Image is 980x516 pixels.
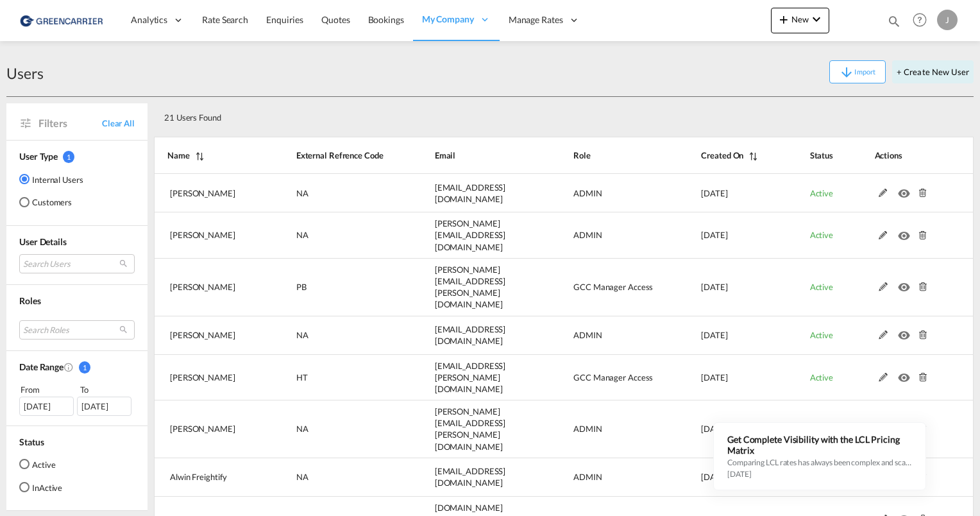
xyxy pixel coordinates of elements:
span: [PERSON_NAME] [170,330,235,340]
span: Bookings [368,14,404,25]
span: Analytics [131,13,167,26]
span: [DATE] [701,372,727,383]
td: NA [264,400,403,458]
td: GCC Manager Access [541,259,669,316]
div: 21 Users Found [159,102,888,128]
md-radio-button: Customers [19,196,83,209]
td: ADMIN [541,458,669,497]
span: [DATE] [701,424,727,434]
th: Email [403,137,541,174]
span: Roles [19,295,41,306]
md-radio-button: Internal Users [19,173,83,185]
span: Active [810,188,833,198]
span: [PERSON_NAME] [170,230,235,240]
span: Status [19,436,44,447]
td: Sahaib Singh [154,174,264,212]
span: ADMIN [573,472,602,482]
div: To [79,383,135,396]
md-icon: icon-eye [898,327,915,336]
td: 2025-08-26 [669,174,777,212]
span: GCC Manager Access [573,372,653,383]
span: User Type [19,151,58,162]
md-icon: icon-eye [898,279,915,288]
span: [EMAIL_ADDRESS][DOMAIN_NAME] [435,466,506,488]
td: 2025-01-29 [669,458,777,497]
span: My Company [422,13,474,26]
span: [PERSON_NAME][EMAIL_ADDRESS][DOMAIN_NAME] [435,218,506,252]
span: From To [DATE][DATE] [19,383,135,415]
span: NA [296,330,308,340]
td: 2025-03-12 [669,355,777,401]
span: Rate Search [202,14,248,25]
td: NA [264,316,403,355]
span: Active [810,230,833,240]
div: Help [909,9,937,32]
md-icon: icon-eye [898,370,915,379]
th: Name [154,137,264,174]
span: [PERSON_NAME] [170,282,235,292]
td: Philip Barreiro [154,259,264,316]
span: [EMAIL_ADDRESS][PERSON_NAME][DOMAIN_NAME] [435,361,506,394]
span: NA [296,230,308,240]
div: [DATE] [19,397,74,416]
span: Date Range [19,361,63,372]
td: sahaib.singh@freightify.com [403,174,541,212]
span: [EMAIL_ADDRESS][DOMAIN_NAME] [435,324,506,346]
span: PB [296,282,307,292]
span: NA [296,424,308,434]
span: Quotes [321,14,350,25]
span: [PERSON_NAME] [170,188,235,198]
td: ADMIN [541,212,669,259]
td: 2025-02-19 [669,400,777,458]
td: ADMIN [541,174,669,212]
td: ADMIN [541,400,669,458]
img: 1378a7308afe11ef83610d9e779c6b34.png [19,6,106,35]
td: alwinregan.a@freightfy.com [403,458,541,497]
span: Clear All [102,117,135,129]
span: Active [810,330,833,340]
span: GCC Manager Access [573,282,653,292]
th: Status [778,137,843,174]
span: [PERSON_NAME][EMAIL_ADDRESS][PERSON_NAME][DOMAIN_NAME] [435,406,506,452]
td: philip.barreiro@greencarrier.com [403,259,541,316]
span: 1 [63,151,74,163]
span: [PERSON_NAME] [170,424,235,434]
td: PB [264,259,403,316]
span: HT [296,372,308,383]
span: Help [909,9,931,31]
span: [PERSON_NAME][EMAIL_ADDRESS][PERSON_NAME][DOMAIN_NAME] [435,264,506,310]
md-radio-button: Active [19,458,62,470]
td: dinesh.kumar@freightify.com [403,316,541,355]
span: [DATE] [701,230,727,240]
td: Hanan Tesfai [154,355,264,401]
td: GCC Manager Access [541,355,669,401]
th: Actions [843,137,974,174]
td: Tamizh Selvi [154,212,264,259]
span: [DATE] [701,188,727,198]
md-icon: icon-eye [898,185,915,194]
div: J [937,10,958,30]
span: ADMIN [573,188,602,198]
span: [DATE] [701,282,727,292]
md-icon: Created On [63,362,74,372]
span: Enquiries [266,14,303,25]
th: Created On [669,137,777,174]
td: Dinesh Kumar [154,316,264,355]
span: Manage Rates [509,13,563,26]
span: ADMIN [573,330,602,340]
td: 2025-08-08 [669,212,777,259]
div: icon-magnify [887,14,901,33]
span: [DATE] [701,330,727,340]
span: User Details [19,236,67,247]
span: Active [810,372,833,383]
span: [PERSON_NAME] [170,372,235,383]
span: 1 [79,361,90,374]
span: [EMAIL_ADDRESS][DOMAIN_NAME] [435,182,506,204]
div: [DATE] [77,397,131,416]
md-icon: icon-chevron-down [809,12,824,27]
md-icon: icon-plus 400-fg [776,12,791,27]
button: icon-arrow-downImport [829,60,886,83]
td: 2025-04-29 [669,316,777,355]
td: NA [264,212,403,259]
td: saranya.kothandan@freghtify.com [403,400,541,458]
